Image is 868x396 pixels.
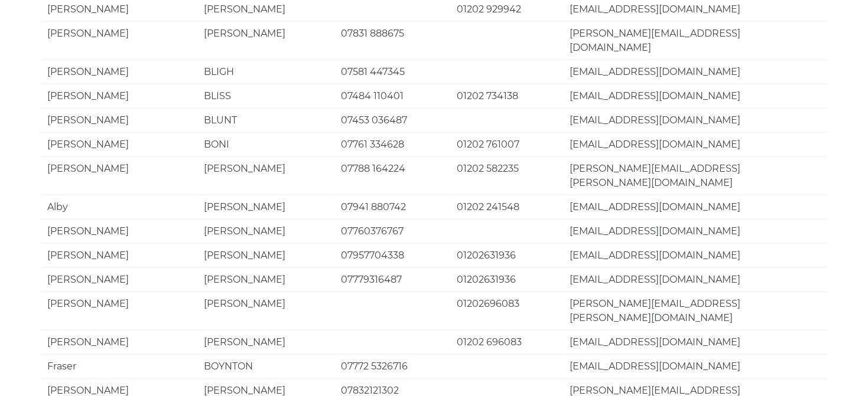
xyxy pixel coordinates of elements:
td: [PERSON_NAME] [198,267,335,292]
td: [PERSON_NAME] [198,330,335,354]
td: [PERSON_NAME][EMAIL_ADDRESS][PERSON_NAME][DOMAIN_NAME] [564,292,827,330]
td: 01202631936 [451,243,564,267]
td: 07772 5326716 [335,354,451,378]
td: [PERSON_NAME] [198,219,335,243]
td: 07788 164224 [335,156,451,195]
td: 07484 110401 [335,84,451,108]
td: [EMAIL_ADDRESS][DOMAIN_NAME] [564,243,827,267]
td: [EMAIL_ADDRESS][DOMAIN_NAME] [564,219,827,243]
td: [PERSON_NAME] [41,243,198,267]
td: 07957704338 [335,243,451,267]
td: [PERSON_NAME] [41,132,198,156]
td: BOYNTON [198,354,335,378]
td: [EMAIL_ADDRESS][DOMAIN_NAME] [564,195,827,219]
td: 07760376767 [335,219,451,243]
td: [EMAIL_ADDRESS][DOMAIN_NAME] [564,354,827,378]
td: 01202631936 [451,267,564,292]
td: [PERSON_NAME] [41,219,198,243]
td: [PERSON_NAME] [41,60,198,84]
td: BLISS [198,84,335,108]
td: 07941 880742 [335,195,451,219]
td: [PERSON_NAME] [198,292,335,330]
td: [EMAIL_ADDRESS][DOMAIN_NAME] [564,330,827,354]
td: [PERSON_NAME] [198,243,335,267]
td: [PERSON_NAME] [41,108,198,132]
td: BLUNT [198,108,335,132]
td: 07581 447345 [335,60,451,84]
td: 01202696083 [451,292,564,330]
td: 07779316487 [335,267,451,292]
td: [PERSON_NAME] [41,21,198,60]
td: [PERSON_NAME] [41,330,198,354]
td: [EMAIL_ADDRESS][DOMAIN_NAME] [564,132,827,156]
td: [EMAIL_ADDRESS][DOMAIN_NAME] [564,267,827,292]
td: 07831 888675 [335,21,451,60]
td: 01202 582235 [451,156,564,195]
td: [PERSON_NAME] [41,292,198,330]
td: [PERSON_NAME] [198,156,335,195]
td: Alby [41,195,198,219]
td: [PERSON_NAME][EMAIL_ADDRESS][DOMAIN_NAME] [564,21,827,60]
td: 01202 734138 [451,84,564,108]
td: [PERSON_NAME] [198,195,335,219]
td: 01202 241548 [451,195,564,219]
td: [PERSON_NAME] [41,156,198,195]
td: BONI [198,132,335,156]
td: [EMAIL_ADDRESS][DOMAIN_NAME] [564,108,827,132]
td: 01202 696083 [451,330,564,354]
td: 07761 334628 [335,132,451,156]
td: [EMAIL_ADDRESS][DOMAIN_NAME] [564,84,827,108]
td: 07453 036487 [335,108,451,132]
td: [PERSON_NAME] [41,267,198,292]
td: [PERSON_NAME] [41,84,198,108]
td: [PERSON_NAME] [198,21,335,60]
td: [EMAIL_ADDRESS][DOMAIN_NAME] [564,60,827,84]
td: BLIGH [198,60,335,84]
td: Fraser [41,354,198,378]
td: [PERSON_NAME][EMAIL_ADDRESS][PERSON_NAME][DOMAIN_NAME] [564,156,827,195]
td: 01202 761007 [451,132,564,156]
